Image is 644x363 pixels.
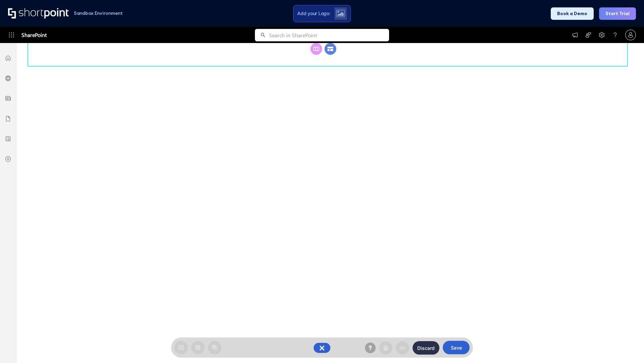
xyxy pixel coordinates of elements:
input: Search in SharePoint [269,29,389,41]
button: Discard [413,341,439,355]
span: SharePoint [21,27,47,43]
button: Book a Demo [551,7,594,20]
h1: Sandbox Environment [74,11,123,15]
button: Save [443,341,470,354]
img: Upload logo [336,10,345,17]
span: Add your Logo: [297,10,330,16]
button: Start Trial [599,7,636,20]
iframe: Chat Widget [610,331,644,363]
